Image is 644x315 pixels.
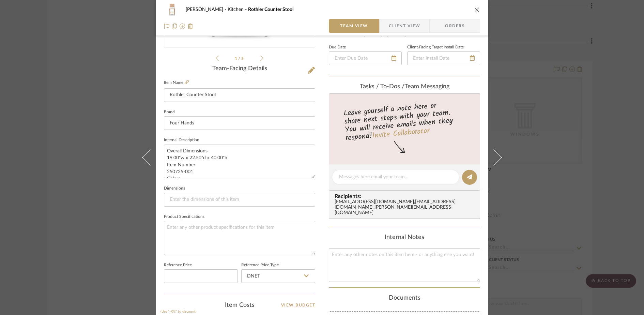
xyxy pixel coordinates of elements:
[241,264,279,267] label: Reference Price Type
[329,295,480,302] div: Documents
[329,18,364,37] mat-radio-group: Select item type
[389,19,420,33] span: Client View
[186,7,228,12] span: [PERSON_NAME]
[164,301,315,309] div: Item Costs
[407,46,464,49] label: Client-Facing Target Install Date
[238,57,241,61] span: /
[329,234,480,241] div: Internal Notes
[241,57,245,61] span: 5
[164,187,185,190] label: Dimensions
[164,80,189,86] label: Item Name
[335,193,477,199] span: Recipients:
[329,51,402,65] input: Enter Due Date
[328,98,481,144] div: Leave yourself a note here or share next steps with your team. You will receive emails when they ...
[228,7,248,12] span: Kitchen
[329,83,480,91] div: team Messaging
[248,7,293,12] span: Rothler Counter Stool
[164,110,175,114] label: Brand
[164,116,315,130] input: Enter Brand
[360,84,404,90] span: Tasks / To-Dos /
[340,19,368,33] span: Team View
[329,46,346,49] label: Due Date
[372,125,430,142] a: Invite Collaborator
[164,3,180,16] img: 9078e46c-a61d-472e-92c8-23cbe2c22cfd_48x40.jpg
[474,6,480,13] button: close
[164,215,204,219] label: Product Specifications
[164,264,192,267] label: Reference Price
[164,193,315,207] input: Enter the dimensions of this item
[281,301,316,309] a: View Budget
[164,138,199,142] label: Internal Description
[164,65,315,73] div: Team-Facing Details
[188,24,193,29] img: Remove from project
[438,19,472,33] span: Orders
[164,88,315,102] input: Enter Item Name
[235,57,238,61] span: 1
[335,199,477,216] div: [EMAIL_ADDRESS][DOMAIN_NAME] , [EMAIL_ADDRESS][DOMAIN_NAME] , [PERSON_NAME][EMAIL_ADDRESS][DOMAIN...
[407,51,480,65] input: Enter Install Date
